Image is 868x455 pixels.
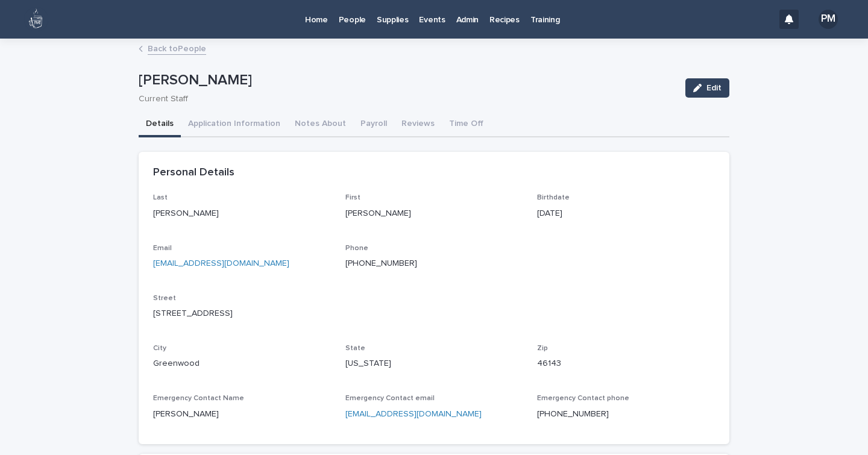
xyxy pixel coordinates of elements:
[394,112,442,137] button: Reviews
[345,194,360,201] span: First
[139,72,676,89] p: [PERSON_NAME]
[153,395,244,402] span: Emergency Contact Name
[139,94,671,104] p: Current Staff
[153,207,331,220] p: [PERSON_NAME]
[537,357,715,370] p: 46143
[345,207,523,220] p: [PERSON_NAME]
[537,345,548,352] span: Zip
[685,78,729,98] button: Edit
[345,259,417,268] a: [PHONE_NUMBER]
[537,395,629,402] span: Emergency Contact phone
[537,410,609,418] a: [PHONE_NUMBER]
[153,166,234,180] h2: Personal Details
[353,112,394,137] button: Payroll
[153,345,166,352] span: City
[345,395,435,402] span: Emergency Contact email
[288,112,353,137] button: Notes About
[153,357,331,370] p: Greenwood
[24,7,48,31] img: 80hjoBaRqlyywVK24fQd
[148,41,206,55] a: Back toPeople
[153,307,715,320] p: [STREET_ADDRESS]
[442,112,491,137] button: Time Off
[345,410,482,418] a: [EMAIL_ADDRESS][DOMAIN_NAME]
[345,345,365,352] span: State
[153,259,289,268] a: [EMAIL_ADDRESS][DOMAIN_NAME]
[153,245,172,252] span: Email
[345,245,368,252] span: Phone
[537,194,570,201] span: Birthdate
[537,207,715,220] p: [DATE]
[153,295,176,302] span: Street
[153,194,168,201] span: Last
[153,408,331,421] p: [PERSON_NAME]
[706,84,722,92] span: Edit
[181,112,288,137] button: Application Information
[345,357,523,370] p: [US_STATE]
[819,10,838,29] div: PM
[139,112,181,137] button: Details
